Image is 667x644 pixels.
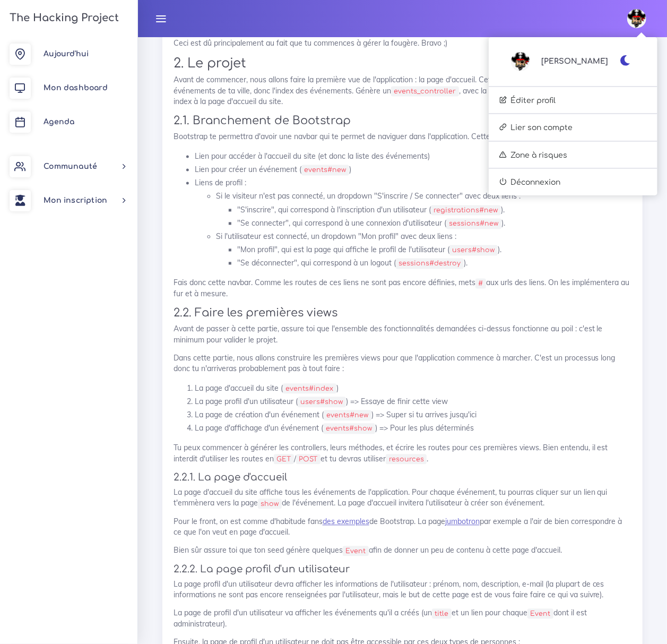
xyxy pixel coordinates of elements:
[432,609,452,620] code: title
[44,118,74,126] span: Agenda
[489,173,657,192] a: Déconnexion
[489,118,657,137] a: Lier son compte
[174,56,631,71] h2: 2. Le projet
[174,353,631,375] p: Dans cette partie, nous allons construire les premières views pour que l'application commence à m...
[195,396,631,409] li: La page profil d'un utilisateur ( ) => Essaye de finir cette view
[511,52,530,71] img: avatar
[44,84,108,92] span: Mon dashboard
[174,443,631,465] p: Tu peux commencer à générer les controllers, leurs méthodes, et écrire les routes pour ces premiè...
[396,259,464,269] code: sessions#destroy
[475,279,486,289] code: #
[216,230,631,271] li: Si l'utilisateur est connecté, un dropdown "Mon profil" avec deux liens :
[174,324,631,346] p: Avant de passer à cette partie, assure toi que l'ensemble des fonctionnalités demandées ci-dessus...
[274,454,294,465] code: GET
[343,546,369,557] code: Event
[301,165,349,176] code: events#new
[489,91,657,110] a: Éditer profil
[174,278,631,299] p: Fais donc cette navbar. Comme les routes de ces liens ne sont pas encore définies, mets aux urls ...
[323,424,375,434] code: events#show
[44,50,89,58] span: Aujourd'hui
[174,608,631,630] p: La page de profil d'un utilisateur va afficher les événements qu'il a créés (un et un lien pour c...
[489,145,657,165] a: Zone à risques
[174,579,631,601] p: La page profil d'un utilisateur devra afficher les informations de l'utilisateur : prénom, nom, d...
[195,409,631,422] li: La page de création d'un événement ( ) => Super si tu arrives jusqu'ici
[195,382,631,396] li: La page d'accueil du site ( )
[298,397,346,408] code: users#show
[237,244,631,257] li: "Mon profil", qui est la page qui affiche le profil de l'utilisateur ( ).
[449,245,498,256] code: users#show
[258,499,282,510] code: show
[431,205,501,216] code: registrations#new
[283,384,336,394] code: events#index
[527,609,553,620] code: Event
[391,87,459,97] code: events_controller
[296,454,320,465] code: POST
[44,196,107,204] span: Mon inscription
[216,190,631,230] li: Si le visiteur n'est pas connecté, un dropdown "S'inscrire / Se connecter" avec deux liens :
[174,75,631,107] p: Avant de commencer, nous allons faire la première vue de l'application : la page d'accueil. Cette...
[6,12,119,24] h3: The Hacking Project
[445,517,480,527] a: jumbotron
[324,410,371,421] code: events#new
[174,115,631,128] h3: 2.1. Branchement de Bootstrap
[174,307,631,320] h3: 2.2. Faire les premières views
[541,55,608,67] span: [PERSON_NAME]
[195,164,631,177] li: Lien pour créer un événement ( )
[174,472,631,484] h4: 2.2.1. La page d'accueil
[174,564,631,576] h4: 2.2.2. La page profil d'un utilisateur
[44,162,97,170] span: Communauté
[237,217,631,230] li: "Se connecter", qui correspond à une connexion d'utilisateur ( ).
[237,204,631,217] li: "S'inscrire", qui correspond à l'inscription d'un utilisateur ( ).
[195,422,631,435] li: La page d'affichage d'un événement ( ) => Pour les plus déterminés
[195,177,631,270] li: Liens de profil :
[174,545,631,556] p: Bien sûr assure toi que ton seed génère quelques afin de donner un peu de contenu à cette page d'...
[195,150,631,164] li: Lien pour accéder à l'accueil du site (et donc la liste des événements)
[511,52,608,71] a: avatar [PERSON_NAME]
[174,517,631,538] p: Pour le front, on est comme d'habitude fans de Bootstrap. La page par exemple a l'air de bien cor...
[174,132,631,142] p: Bootstrap te permettra d'avoir une navbar qui te permet de naviguer dans l'application. Cette nav...
[386,454,427,465] code: resources
[237,257,631,270] li: "Se déconnecter", qui correspond à un logout ( ).
[323,517,369,527] a: des exemples
[446,219,501,229] code: sessions#new
[627,9,646,28] img: avatar
[174,487,631,509] p: La page d'accueil du site affiche tous les événements de l'application. Pour chaque événement, tu...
